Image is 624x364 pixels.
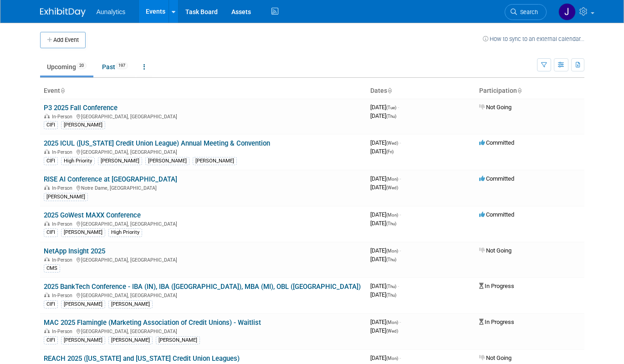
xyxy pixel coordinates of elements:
span: [DATE] [370,175,401,182]
th: Event [40,83,367,99]
div: [PERSON_NAME] [108,336,153,344]
img: In-Person Event [44,149,50,154]
span: In-Person [52,257,75,263]
div: CIFI [44,300,58,308]
span: (Wed) [386,329,398,334]
a: Past197 [95,58,135,76]
div: [PERSON_NAME] [44,193,88,201]
span: (Thu) [386,257,396,262]
span: [DATE] [370,211,401,218]
div: Notre Dame, [GEOGRAPHIC_DATA] [44,184,363,191]
span: [DATE] [370,256,396,263]
span: [DATE] [370,354,401,361]
span: - [399,175,401,182]
img: ExhibitDay [40,8,86,17]
div: [PERSON_NAME] [193,157,237,165]
span: In-Person [52,185,75,191]
span: (Tue) [386,105,396,110]
button: Add Event [40,32,86,48]
div: [GEOGRAPHIC_DATA], [GEOGRAPHIC_DATA] [44,220,363,227]
span: In Progress [479,283,514,289]
span: (Mon) [386,177,398,182]
span: - [399,354,401,361]
span: - [399,247,401,254]
span: In-Person [52,149,75,155]
a: Sort by Participation Type [517,87,522,94]
div: [PERSON_NAME] [145,157,189,165]
span: Search [517,9,538,15]
span: [DATE] [370,327,398,334]
span: (Thu) [386,114,396,119]
a: NetApp Insight 2025 [44,247,105,255]
span: 20 [77,62,87,69]
img: In-Person Event [44,185,50,190]
span: (Fri) [386,149,394,154]
span: - [398,104,399,111]
span: [DATE] [370,318,401,325]
span: [DATE] [370,283,399,289]
div: [GEOGRAPHIC_DATA], [GEOGRAPHIC_DATA] [44,148,363,155]
div: CMS [44,264,60,273]
span: In-Person [52,221,75,227]
a: REACH 2025 ([US_STATE] and [US_STATE] Credit Union Leagues) [44,354,240,363]
a: 2025 GoWest MAXX Conference [44,211,141,219]
a: How to sync to an external calendar... [483,35,584,42]
div: High Priority [108,228,142,237]
div: [PERSON_NAME] [61,336,105,344]
img: In-Person Event [44,293,50,297]
a: MAC 2025 Flamingle (Marketing Association of Credit Unions) - Waitlist [44,318,261,327]
span: In Progress [479,318,514,325]
span: (Thu) [386,284,396,289]
div: CIFI [44,336,58,344]
div: [PERSON_NAME] [98,157,142,165]
span: - [399,211,401,218]
div: [PERSON_NAME] [108,300,153,308]
a: Upcoming20 [40,58,93,76]
a: Sort by Event Name [60,87,65,94]
div: [PERSON_NAME] [61,228,105,237]
span: [DATE] [370,220,396,227]
span: (Wed) [386,185,398,190]
span: Not Going [479,354,511,361]
span: (Mon) [386,356,398,361]
span: Committed [479,139,514,146]
a: 2025 ICUL ([US_STATE] Credit Union League) Annual Meeting & Convention [44,139,270,147]
span: Not Going [479,104,511,111]
span: Committed [479,211,514,218]
th: Participation [476,83,584,99]
div: [GEOGRAPHIC_DATA], [GEOGRAPHIC_DATA] [44,327,363,334]
img: In-Person Event [44,221,50,226]
span: (Mon) [386,320,398,325]
span: Aunalytics [97,8,126,15]
span: [DATE] [370,247,401,254]
img: In-Person Event [44,114,50,118]
img: In-Person Event [44,329,50,333]
div: [PERSON_NAME] [61,300,105,308]
span: [DATE] [370,184,398,191]
div: [GEOGRAPHIC_DATA], [GEOGRAPHIC_DATA] [44,256,363,263]
a: Sort by Start Date [387,87,392,94]
div: High Priority [61,157,95,165]
span: [DATE] [370,139,401,146]
span: (Mon) [386,248,398,253]
span: [DATE] [370,104,399,111]
div: [PERSON_NAME] [61,121,105,129]
span: - [398,283,399,289]
span: Not Going [479,247,511,254]
a: RISE AI Conference at [GEOGRAPHIC_DATA] [44,175,177,183]
img: Julie Grisanti-Cieslak [558,3,576,20]
th: Dates [367,83,476,99]
span: - [399,139,401,146]
div: CIFI [44,157,58,165]
a: P3 2025 Fall Conference [44,104,118,112]
div: [GEOGRAPHIC_DATA], [GEOGRAPHIC_DATA] [44,112,363,120]
a: Search [505,4,547,20]
img: In-Person Event [44,257,50,262]
span: 197 [116,62,128,69]
span: Committed [479,175,514,182]
span: [DATE] [370,291,396,298]
div: [GEOGRAPHIC_DATA], [GEOGRAPHIC_DATA] [44,291,363,298]
span: In-Person [52,114,75,120]
span: [DATE] [370,148,394,155]
span: (Thu) [386,293,396,298]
